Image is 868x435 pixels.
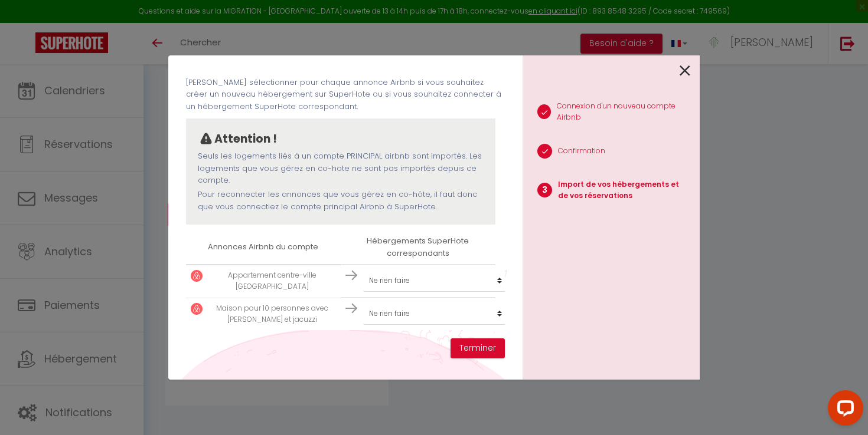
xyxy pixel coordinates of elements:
[557,101,690,123] p: Connexion d'un nouveau compte Airbnb
[341,230,495,264] th: Hébergements SuperHote correspondants
[186,77,505,113] p: [PERSON_NAME] sélectionner pour chaque annonce Airbnb si vous souhaitez créer un nouveau hébergem...
[208,270,336,292] p: Appartement centre-ville [GEOGRAPHIC_DATA]
[198,189,484,213] p: Pour reconnecter les annonces que vous gérez en co-hôte, il faut donc que vous connectiez le comp...
[186,230,341,264] th: Annonces Airbnb du compte
[451,338,505,358] button: Terminer
[818,385,868,435] iframe: LiveChat chat widget
[558,146,605,157] p: Confirmation
[558,179,690,202] p: Import de vos hébergements et de vos réservations
[208,303,336,325] p: Maison pour 10 personnes avec [PERSON_NAME] et jacuzzi
[537,183,552,197] span: 3
[214,130,277,148] p: Attention !
[198,150,484,186] p: Seuls les logements liés à un compte PRINCIPAL airbnb sont importés. Les logements que vous gérez...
